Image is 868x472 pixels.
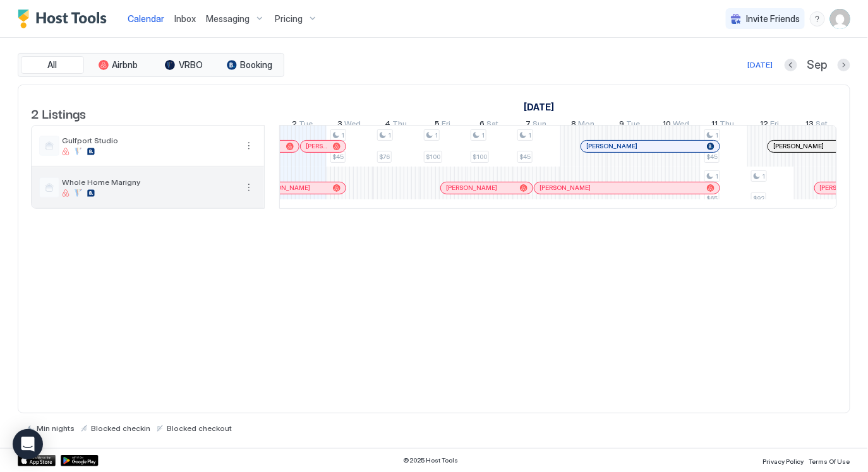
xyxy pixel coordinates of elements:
span: 3 [338,119,343,132]
span: VRBO [179,59,203,71]
span: Gulfport Studio [62,136,236,145]
span: 1 [341,131,344,139]
span: Sep [807,58,828,73]
span: 2 [292,119,298,132]
span: 6 [480,119,485,132]
a: September 2, 2025 [289,116,316,134]
button: All [21,56,84,74]
div: User profile [830,9,850,29]
span: 1 [715,172,718,180]
span: 9 [620,119,625,132]
a: September 6, 2025 [477,116,502,134]
span: Wed [345,119,361,132]
span: Blocked checkin [91,423,150,433]
button: Airbnb [87,56,150,74]
div: [DATE] [747,59,773,71]
span: Messaging [206,13,250,25]
span: Sat [487,119,499,132]
span: Tue [299,119,313,132]
span: Wed [673,119,690,132]
span: Invite Friends [746,13,800,25]
span: [PERSON_NAME] [306,142,328,150]
span: $92 [753,194,764,203]
span: 13 [806,119,814,132]
button: Previous month [785,59,797,71]
span: 8 [572,119,577,132]
button: VRBO [152,56,215,74]
span: All [48,59,57,71]
span: Booking [241,59,273,71]
a: September 11, 2025 [709,116,738,134]
span: Sat [816,119,828,132]
span: $45 [706,153,718,161]
span: 1 [762,172,765,180]
span: Pricing [275,13,303,25]
span: 2 Listings [31,103,86,122]
a: September 10, 2025 [660,116,693,134]
a: September 12, 2025 [757,116,783,134]
span: $65 [706,194,718,203]
span: Terms Of Use [809,457,850,465]
span: Min nights [37,423,75,433]
div: menu [241,138,256,153]
span: [PERSON_NAME] [539,184,591,192]
a: Google Play Store [61,455,99,466]
button: Next month [838,59,850,71]
span: Airbnb [112,59,138,71]
a: September 3, 2025 [335,116,365,134]
span: [PERSON_NAME] [586,142,637,150]
span: $76 [379,153,390,161]
span: $100 [473,153,487,161]
button: More options [241,180,256,195]
span: Fri [442,119,451,132]
button: Booking [218,56,281,74]
span: Privacy Policy [763,457,804,465]
span: 5 [435,119,440,132]
span: 11 [712,119,718,132]
div: Open Intercom Messenger [13,429,43,459]
a: September 8, 2025 [569,116,598,134]
span: Sun [533,119,547,132]
span: Thu [393,119,407,132]
span: $45 [519,153,531,161]
span: $100 [426,153,440,161]
a: Host Tools Logo [18,9,112,28]
span: 7 [526,119,531,132]
span: © 2025 Host Tools [403,456,458,464]
span: [PERSON_NAME] [773,142,824,150]
a: September 7, 2025 [523,116,550,134]
a: Calendar [128,12,164,25]
span: 10 [663,119,672,132]
span: [PERSON_NAME] [259,184,310,192]
a: September 9, 2025 [617,116,644,134]
span: Blocked checkout [167,423,232,433]
div: menu [810,11,825,27]
a: Privacy Policy [763,454,804,467]
span: Fri [771,119,780,132]
a: September 1, 2025 [521,98,557,116]
span: Mon [579,119,595,132]
span: 1 [715,131,718,139]
a: September 5, 2025 [432,116,454,134]
a: Terms Of Use [809,454,850,467]
a: September 4, 2025 [382,116,411,134]
span: Thu [720,119,735,132]
a: September 13, 2025 [803,116,831,134]
span: 12 [761,119,769,132]
span: $45 [332,153,344,161]
span: Whole Home Marigny [62,177,236,187]
span: 1 [528,131,531,139]
span: Inbox [174,13,196,24]
a: App Store [18,455,56,466]
span: Calendar [128,13,164,24]
span: 1 [388,131,391,139]
span: 1 [435,131,438,139]
button: [DATE] [745,57,775,73]
a: Inbox [174,12,196,25]
div: tab-group [18,53,284,77]
button: More options [241,138,256,153]
span: 4 [385,119,391,132]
